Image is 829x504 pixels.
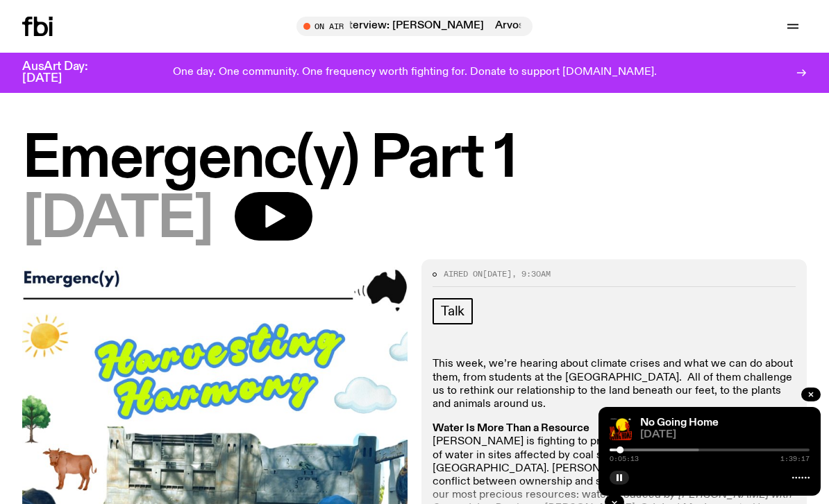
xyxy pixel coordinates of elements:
span: Talk [441,304,464,319]
span: [DATE] [22,192,212,248]
a: No Going Home [640,417,719,428]
span: Aired on [444,268,483,279]
span: , 9:30am [512,268,551,279]
span: 0:05:13 [610,455,639,462]
span: 1:39:17 [780,455,810,462]
p: One day. One community. One frequency worth fighting for. Donate to support [DOMAIN_NAME]. [173,67,657,79]
img: Titled "No Going Home," showcasing the indigenous flag including colours and representation of pe... [610,418,632,440]
h1: Emergenc(y) Part 1 [22,132,807,188]
p: This week, we’re hearing about climate crises and what we can do about them, from students at the... [433,358,796,411]
a: Talk [433,298,473,324]
h3: AusArt Day: [DATE] [22,61,111,85]
span: [DATE] [640,430,810,440]
strong: Water Is More Than a Resource [433,423,589,434]
span: [DATE] [483,268,512,279]
button: On AirArvos with [PERSON_NAME] ✩ Interview: [PERSON_NAME]Arvos with [PERSON_NAME] ✩ Interview: [P... [296,17,533,36]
